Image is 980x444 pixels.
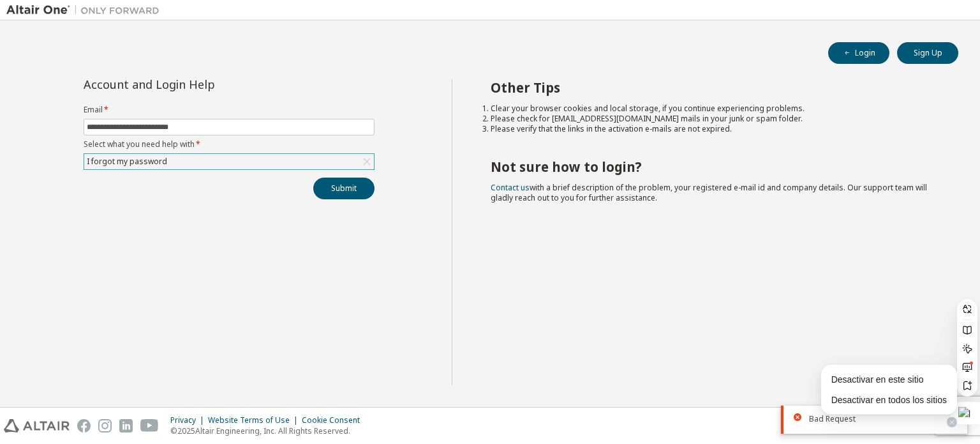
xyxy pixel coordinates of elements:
img: altair_logo.svg [4,419,70,433]
div: Account and Login Help [84,79,316,89]
div: Website Terms of Use [208,415,302,425]
a: Contact us [491,182,530,193]
div: Cookie Consent [302,415,367,425]
h2: Other Tips [491,79,936,96]
button: Sign Up [897,42,958,64]
span: with a brief description of the problem, your registered e-mail id and company details. Our suppo... [491,182,927,203]
button: Submit [313,178,375,199]
p: © 2025 Altair Engineering, Inc. All Rights Reserved. [170,425,367,436]
label: Email [84,105,375,115]
img: instagram.svg [98,419,112,433]
img: linkedin.svg [119,419,133,433]
li: Please verify that the links in the activation e-mails are not expired. [491,124,936,134]
div: Privacy [170,415,208,425]
label: Select what you need help with [84,139,375,149]
div: I forgot my password [84,154,374,169]
li: Clear your browser cookies and local storage, if you continue experiencing problems. [491,103,936,114]
div: I forgot my password [85,155,169,169]
li: Please check for [EMAIL_ADDRESS][DOMAIN_NAME] mails in your junk or spam folder. [491,114,936,124]
button: Login [828,42,889,64]
img: facebook.svg [77,419,91,433]
span: Bad Request [809,414,856,424]
h2: Not sure how to login? [491,158,936,175]
img: Altair One [6,4,166,17]
img: youtube.svg [140,419,159,433]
